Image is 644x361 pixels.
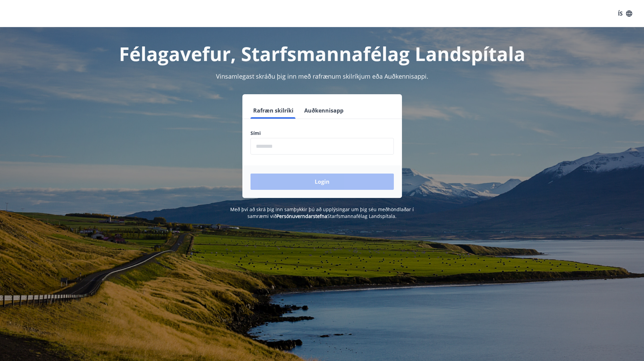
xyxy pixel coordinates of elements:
[251,102,296,119] button: Rafræn skilríki
[251,130,394,137] label: Sími
[230,206,414,219] span: Með því að skrá þig inn samþykkir þú að upplýsingar um þig séu meðhöndlaðar í samræmi við Starfsm...
[216,72,428,80] span: Vinsamlegast skráðu þig inn með rafrænum skilríkjum eða Auðkennisappi.
[87,41,557,66] h1: Félagavefur, Starfsmannafélag Landspítala
[277,213,327,219] a: Persónuverndarstefna
[614,7,636,20] button: ÍS
[302,102,346,119] button: Auðkennisapp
